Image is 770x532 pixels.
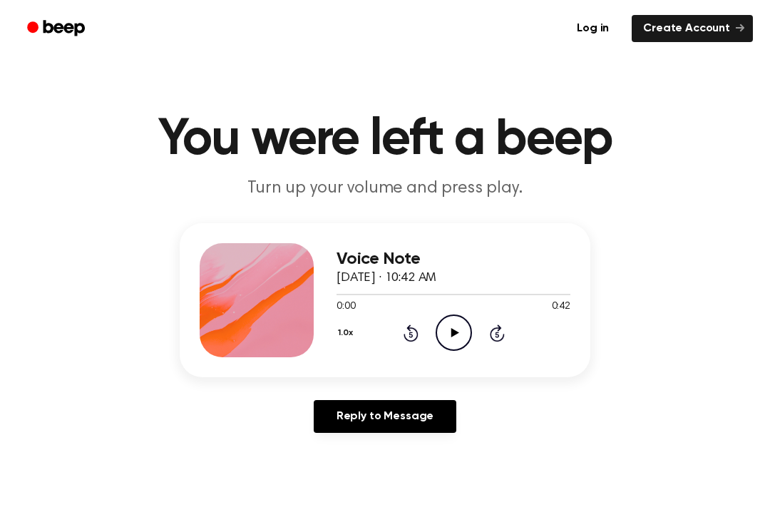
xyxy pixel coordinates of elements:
[17,15,98,43] a: Beep
[314,400,456,433] a: Reply to Message
[337,300,355,314] span: 0:00
[632,15,753,42] a: Create Account
[337,250,570,269] h3: Voice Note
[337,272,436,285] span: [DATE] · 10:42 AM
[111,177,659,200] p: Turn up your volume and press play.
[552,300,570,314] span: 0:42
[337,321,358,345] button: 1.0x
[563,12,623,45] a: Log in
[20,114,750,165] h1: You were left a beep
